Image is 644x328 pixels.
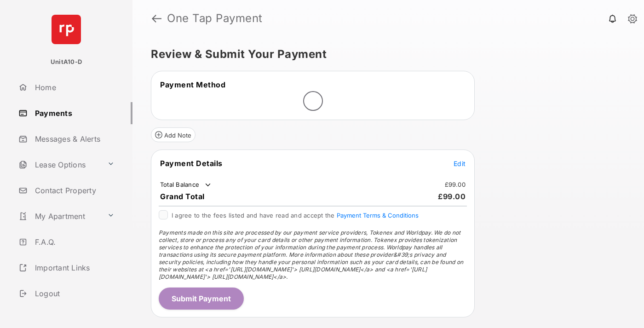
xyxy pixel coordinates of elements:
a: Logout [15,282,132,305]
span: I agree to the fees listed and have read and accept the [172,212,419,219]
img: svg+xml;base64,PHN2ZyB4bWxucz0iaHR0cDovL3d3dy53My5vcmcvMjAwMC9zdmciIHdpZHRoPSI2NCIgaGVpZ2h0PSI2NC... [52,15,81,44]
p: UnitA10-D [51,58,82,67]
span: Grand Total [160,192,205,201]
a: Contact Property [15,179,132,201]
button: I agree to the fees listed and have read and accept the [337,212,419,219]
a: Messages & Alerts [15,128,132,150]
span: Edit [454,160,466,167]
span: £99.00 [438,192,466,201]
a: F.A.Q. [15,231,132,253]
td: Total Balance [160,180,213,190]
button: Add Note [151,127,195,142]
td: £99.00 [444,180,466,189]
span: Payment Method [160,80,225,89]
a: Home [15,76,132,98]
button: Edit [454,159,466,168]
span: Payment Details [160,159,223,168]
strong: One Tap Payment [167,13,263,24]
span: Payments made on this site are processed by our payment service providers, Tokenex and Worldpay. ... [159,229,463,280]
button: Submit Payment [159,288,244,310]
a: Important Links [15,257,118,279]
h5: Review & Submit Your Payment [151,49,618,60]
a: My Apartment [15,205,103,227]
a: Lease Options [15,154,103,176]
a: Payments [15,102,132,124]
